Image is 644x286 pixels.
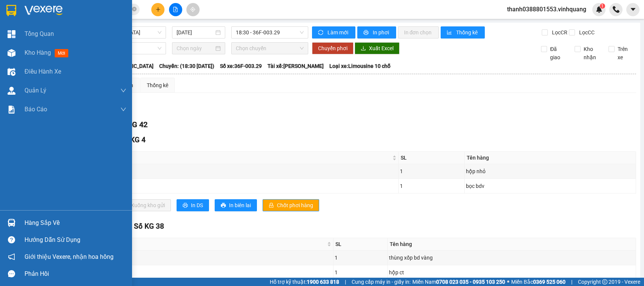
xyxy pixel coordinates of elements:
td: TM1210251142 [71,164,399,179]
span: Loại xe: Limousine 10 chỗ [329,62,390,70]
span: Quản Lý [25,86,46,95]
div: TM1210251143 [72,181,397,191]
button: plus [151,3,164,16]
div: 1 [335,254,386,262]
div: GP1210251134 [72,252,332,263]
span: Báo cáo [25,105,47,114]
span: | [571,278,572,286]
button: printerIn biên lai [215,199,257,211]
img: warehouse-icon [8,68,15,76]
button: downloadXuất Excel [355,42,400,54]
button: Chuyển phơi [312,42,354,54]
input: 12/10/2025 [177,28,214,37]
span: Chọn chuyến [236,43,303,54]
span: ⚪️ [507,280,509,283]
th: Tên hàng [465,152,636,164]
strong: 1900 633 818 [307,279,339,285]
span: printer [221,203,226,209]
div: Hướng dẫn sử dụng [25,234,126,246]
button: syncLàm mới [312,26,355,38]
div: GP1210251119 [72,267,332,278]
span: 18:30 - 36F-003.29 [236,27,303,38]
img: phone-icon [613,6,619,13]
th: Tên hàng [388,238,636,251]
div: 1 [335,268,386,277]
img: warehouse-icon [8,219,15,227]
button: caret-down [626,3,639,16]
span: Mã GD [73,240,326,248]
img: icon-new-feature [596,6,603,13]
span: Đã giao [547,45,569,62]
strong: 0369 525 060 [533,279,566,285]
span: file-add [173,7,178,12]
span: message [8,270,15,277]
span: Miền Bắc [511,278,566,286]
span: Miền Nam [412,278,505,286]
span: Tổng Quan [25,29,54,38]
span: printer [363,30,370,36]
span: Kho hàng [25,49,51,56]
span: thanh0388801553.vinhquang [501,5,592,14]
span: Số xe: 36F-003.29 [220,62,262,70]
span: Chốt phơi hàng [277,201,313,209]
span: mới [55,49,68,57]
div: 1 [400,182,463,190]
span: bar-chart [447,30,453,36]
span: Hỗ trợ kỹ thuật: [270,278,339,286]
span: sync [318,30,324,36]
img: warehouse-icon [8,87,15,95]
img: logo-vxr [6,5,16,16]
span: Lọc CR [549,28,569,37]
span: Số KG 38 [134,222,164,231]
span: copyright [602,279,607,284]
button: printerIn DS [177,199,209,211]
span: Cung cấp máy in - giấy in: [352,278,410,286]
div: Phản hồi [25,268,126,280]
div: Hàng sắp về [25,217,126,229]
span: caret-down [630,6,636,13]
th: SL [399,152,465,164]
img: dashboard-icon [8,30,15,38]
div: 1 [400,167,463,175]
span: close-circle [132,6,137,13]
span: Trên xe [615,45,636,62]
sup: 1 [600,3,605,9]
span: In DS [191,201,203,209]
div: TM1210251142 [72,166,397,177]
span: plus [155,7,161,12]
span: download [361,46,366,52]
div: bọc bdv [466,182,635,190]
img: warehouse-icon [8,49,15,57]
th: SL [334,238,388,251]
button: downloadXuống kho gửi [117,199,171,211]
span: Mã GD [73,154,391,162]
button: lockChốt phơi hàng [263,199,319,211]
input: Chọn ngày [177,44,214,52]
span: Lọc CC [576,28,596,37]
span: In phơi [373,28,390,37]
button: In đơn chọn [398,26,439,38]
td: TM1210251143 [71,179,399,194]
span: Số KG 42 [117,120,148,129]
img: solution-icon [8,106,15,114]
strong: 0708 023 035 - 0935 103 250 [436,279,505,285]
span: down [120,106,126,112]
button: aim [186,3,200,16]
span: Tài xế: [PERSON_NAME] [267,62,324,70]
div: hộp nhỏ [466,167,635,175]
td: GP1210251134 [71,251,334,265]
span: Số KG 4 [120,135,146,144]
span: Kho nhận [581,45,603,62]
span: 1 [601,3,604,9]
td: GP1210251119 [71,265,334,280]
span: In biên lai [229,201,251,209]
span: notification [8,253,15,260]
button: file-add [169,3,182,16]
span: question-circle [8,236,15,243]
span: down [120,88,126,94]
span: close-circle [132,7,137,11]
span: Điều hành xe [25,67,61,76]
span: | [345,278,346,286]
div: thùng xốp bd vàng [389,254,635,262]
span: Chuyến: (18:30 [DATE]) [159,62,214,70]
